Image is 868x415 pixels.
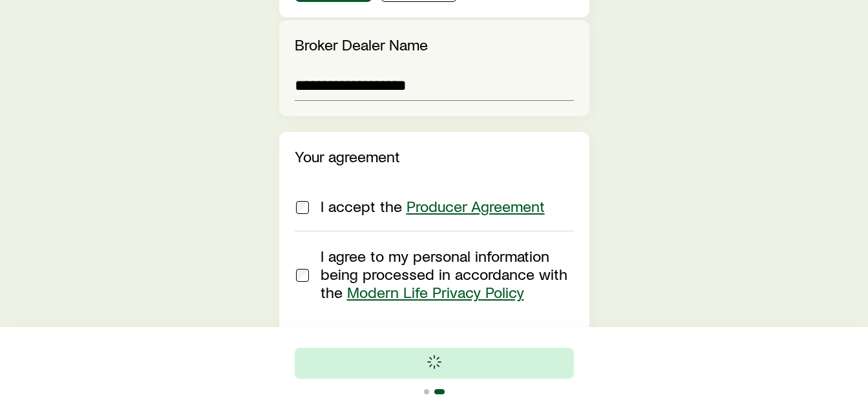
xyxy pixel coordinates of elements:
[321,197,545,215] span: I accept the
[347,282,524,301] a: Modern Life Privacy Policy
[295,35,428,54] label: Broker Dealer Name
[296,201,309,214] input: I accept the Producer Agreement
[295,147,400,165] label: Your agreement
[407,197,545,215] a: Producer Agreement
[321,246,567,301] span: I agree to my personal information being processed in accordance with the
[296,269,309,282] input: I agree to my personal information being processed in accordance with the Modern Life Privacy Policy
